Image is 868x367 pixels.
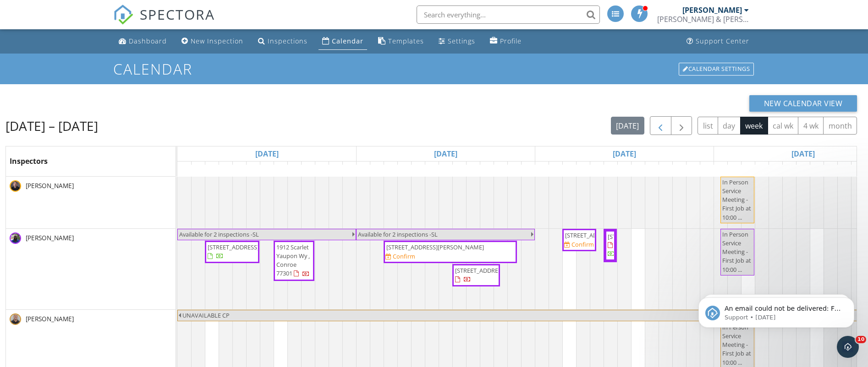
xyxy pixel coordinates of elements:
span: Available for 2 inspections -SL [179,230,259,238]
a: 9am [205,162,226,176]
a: Calendar [319,33,367,50]
div: Profile [500,37,522,45]
a: 3pm [467,162,487,176]
div: Calendar Settings [679,63,754,76]
a: 10am [219,162,244,176]
a: 11am [590,162,615,176]
a: 12pm [604,162,629,176]
a: 3pm [645,162,666,176]
a: SPECTORA [113,12,215,32]
a: 10am [398,162,423,176]
img: img_1383.jpg [10,232,21,244]
a: 6pm [687,162,707,176]
span: [STREET_ADDRESS] [455,266,506,275]
a: 5pm [673,162,693,176]
div: Templates [388,37,424,45]
a: 10am [755,162,780,176]
button: week [740,117,768,135]
button: month [823,117,857,135]
iframe: Intercom notifications message [685,278,868,342]
div: Support Center [696,37,749,45]
div: Dashboard [129,37,167,45]
span: [STREET_ADDRESS] [208,243,259,251]
a: 2pm [632,162,652,176]
a: 4pm [480,162,501,176]
a: 7am [177,162,198,176]
a: 1pm [439,162,460,176]
span: In Person Service Meeting - First Job at 10:00 ... [722,178,751,221]
div: Confirm [571,241,594,248]
span: 10 [856,336,866,343]
button: 4 wk [798,117,824,135]
a: Company Profile [486,33,525,50]
button: cal wk [768,117,799,135]
a: 7pm [522,162,542,176]
a: 8am [192,162,212,176]
span: Inspectors [10,156,48,166]
span: SPECTORA [140,5,215,24]
a: 9am [384,162,405,176]
a: 10am [577,162,601,176]
a: Support Center [683,33,753,50]
span: 1912 Scarlet Yaupon Wy , Conroe 77301 [276,243,310,278]
a: 4pm [659,162,680,176]
a: 2pm [453,162,473,176]
a: New Inspection [178,33,247,50]
div: Inspections [268,37,308,45]
button: [DATE] [611,117,644,135]
button: Previous [650,116,671,135]
span: [PERSON_NAME] [24,314,76,324]
a: 3pm [288,162,308,176]
a: 9am [563,162,583,176]
button: Next [671,116,692,135]
a: Calendar Settings [678,62,755,76]
a: 5pm [494,162,515,176]
span: [PERSON_NAME] [24,233,76,243]
a: 7pm [343,162,363,176]
a: 2pm [810,162,831,176]
span: [STREET_ADDRESS] [608,232,659,241]
a: 8am [549,162,570,176]
a: 3pm [824,162,845,176]
a: 1pm [797,162,817,176]
a: 11am [233,162,258,176]
span: [PERSON_NAME] [24,181,76,190]
a: 6pm [508,162,528,176]
div: Settings [448,37,475,45]
button: list [698,117,718,135]
a: Go to September 27, 2025 [253,146,281,161]
a: 8am [370,162,391,176]
img: 20170608_o9a7630edit.jpg [10,180,21,192]
h2: [DATE] – [DATE] [5,117,98,135]
a: 8am [728,162,748,176]
div: [PERSON_NAME] [682,5,742,15]
div: Bryan & Bryan Inspections [657,15,749,24]
div: New Inspection [191,37,243,45]
a: Templates [374,33,428,50]
iframe: Intercom live chat [837,336,859,358]
button: day [718,117,741,135]
a: 12pm [247,162,271,176]
span: In Person Service Meeting - First Job at 10:00 ... [722,323,751,367]
a: 11am [769,162,794,176]
input: Search everything... [417,5,600,24]
a: 1pm [618,162,638,176]
a: 2pm [274,162,295,176]
div: Confirm [393,253,415,260]
span: UNAVAILABLE CP [182,311,230,319]
a: 7am [714,162,735,176]
a: Go to September 28, 2025 [432,146,460,161]
a: 12pm [783,162,808,176]
a: 7pm [700,162,721,176]
a: Inspections [254,33,311,50]
a: 7am [357,162,377,176]
a: Go to September 30, 2025 [789,146,817,161]
a: 7am [535,162,556,176]
span: [STREET_ADDRESS][PERSON_NAME] [386,243,484,251]
a: 6pm [329,162,350,176]
a: 9am [742,162,762,176]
